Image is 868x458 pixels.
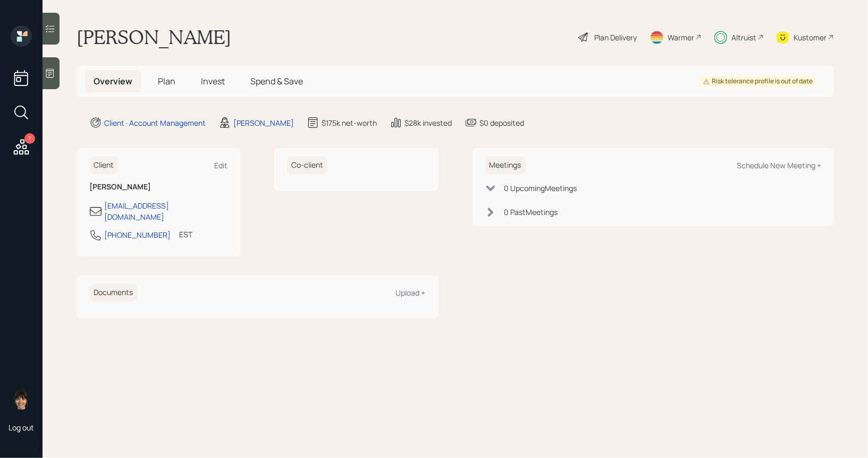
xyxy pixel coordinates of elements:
[158,75,175,87] span: Plan
[89,183,227,192] h6: [PERSON_NAME]
[396,288,426,298] div: Upload +
[214,160,227,170] div: Edit
[737,160,821,170] div: Schedule New Meeting +
[77,25,231,49] h1: [PERSON_NAME]
[104,117,206,128] div: Client · Account Management
[89,157,118,174] h6: Client
[104,200,227,222] div: [EMAIL_ADDRESS][DOMAIN_NAME]
[703,77,813,86] div: Risk tolerance profile is out of date
[404,117,452,128] div: $28k invested
[594,32,637,43] div: Plan Delivery
[11,388,32,410] img: treva-nostdahl-headshot.png
[179,229,192,240] div: EST
[233,117,294,128] div: [PERSON_NAME]
[485,157,526,174] h6: Meetings
[250,75,303,87] span: Spend & Save
[794,32,827,43] div: Kustomer
[479,117,524,128] div: $0 deposited
[104,229,171,240] div: [PHONE_NUMBER]
[201,75,225,87] span: Invest
[287,157,327,174] h6: Co-client
[322,117,377,128] div: $175k net-worth
[504,183,577,194] div: 0 Upcoming Meeting s
[504,206,558,218] div: 0 Past Meeting s
[9,422,34,433] div: Log out
[94,75,132,87] span: Overview
[731,32,756,43] div: Altruist
[24,133,35,144] div: 7
[89,284,137,301] h6: Documents
[668,32,694,43] div: Warmer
